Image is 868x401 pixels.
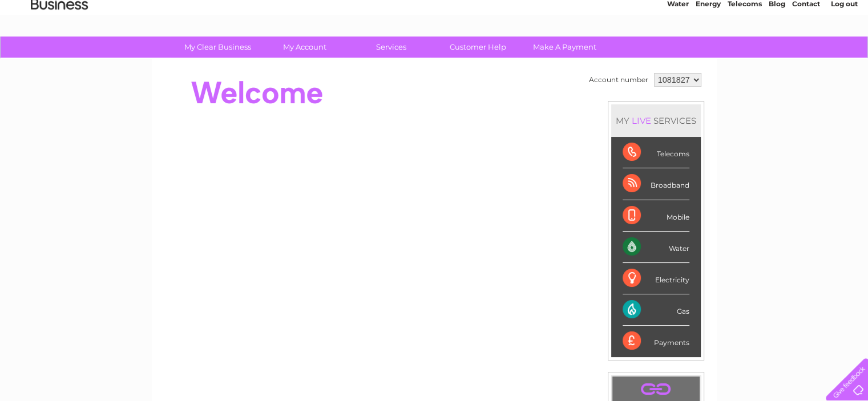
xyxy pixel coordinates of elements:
a: 0333 014 3131 [653,6,732,20]
a: Log out [830,48,857,57]
a: Water [667,48,689,57]
a: Services [344,37,438,58]
a: My Clear Business [171,37,265,58]
div: Gas [623,294,689,326]
div: Clear Business is a trading name of Verastar Limited (registered in [GEOGRAPHIC_DATA] No. 3667643... [165,6,704,55]
a: Customer Help [431,37,525,58]
a: Contact [792,48,820,57]
div: LIVE [629,115,653,126]
a: Telecoms [728,48,762,57]
div: MY SERVICES [611,104,701,137]
a: Blog [769,48,785,57]
a: My Account [257,37,352,58]
div: Electricity [623,263,689,294]
div: Water [623,232,689,263]
div: Telecoms [623,137,689,168]
a: . [615,379,697,399]
a: Energy [696,48,721,57]
td: Account number [586,70,651,90]
a: Make A Payment [518,37,612,58]
div: Broadband [623,168,689,200]
div: Payments [623,326,689,357]
div: Mobile [623,200,689,232]
img: logo.png [30,30,88,64]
